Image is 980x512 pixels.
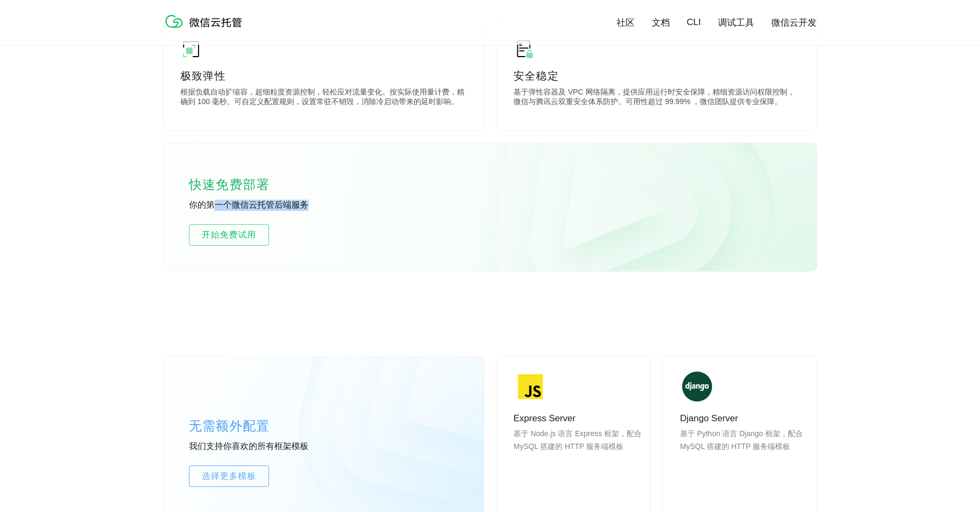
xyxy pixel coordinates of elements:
[718,17,754,29] a: 调试工具
[513,88,800,109] p: 基于弹性容器及 VPC 网络隔离，提供应用运行时安全保障，精细资源访问权限控制，微信与腾讯云双重安全体系防护。可用性超过 99.99% ，微信团队提供专业保障。
[513,427,642,478] p: 基于 Node.js 语言 Express 框架，配合 MySQL 搭建的 HTTP 服务端模板
[680,412,808,425] p: Django Server
[180,68,467,83] p: 极致弹性
[513,412,642,425] p: Express Server
[189,200,349,211] p: 你的第一个微信云托管后端服务
[189,441,349,453] p: 我们支持你喜欢的所有框架模板
[687,17,701,28] a: CLI
[189,174,296,195] p: 快速免费部署
[652,17,670,29] a: 文档
[617,17,635,29] a: 社区
[163,25,249,34] a: 微信云托管
[771,17,817,29] a: 微信云开发
[680,427,808,478] p: 基于 Python 语言 Django 框架，配合 MySQL 搭建的 HTTP 服务端模板
[189,470,268,483] span: 选择更多模板
[163,11,249,32] img: 微信云托管
[189,229,268,241] span: 开始免费试用
[513,68,800,83] p: 安全稳定
[180,88,467,109] p: 根据负载自动扩缩容，超细粒度资源控制，轻松应对流量变化。按实际使用量计费，精确到 100 毫秒。可自定义配置规则，设置常驻不销毁，消除冷启动带来的延时影响。
[189,415,349,437] p: 无需额外配置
